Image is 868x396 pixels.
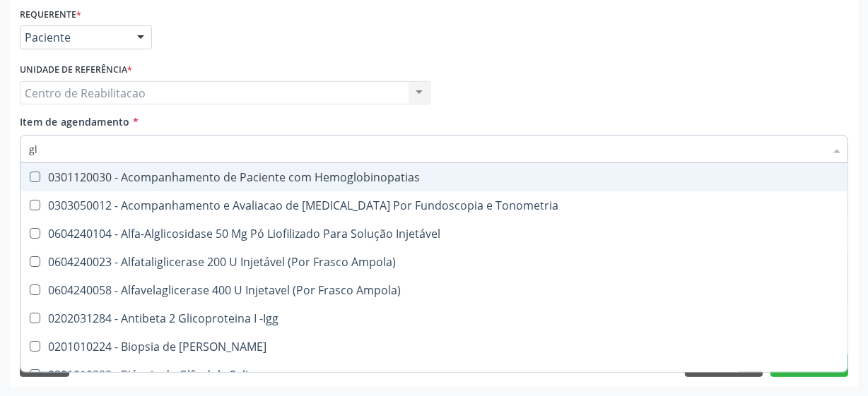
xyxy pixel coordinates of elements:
div: 0604240058 - Alfavelaglicerase 400 U Injetavel (Por Frasco Ampola) [29,284,866,296]
div: 0604240104 - Alfa-Alglicosidase 50 Mg Pó Liofilizado Para Solução Injetável [29,228,866,239]
span: Item de agendamento [20,115,130,128]
label: Unidade de referência [20,59,132,81]
label: Requerente [20,4,81,25]
div: 0303050012 - Acompanhamento e Avaliacao de [MEDICAL_DATA] Por Fundoscopia e Tonometria [29,200,866,211]
div: 0301120030 - Acompanhamento de Paciente com Hemoglobinopatias [29,172,866,183]
div: 0201010232 - Biópsia de Glândula Salivar [29,369,866,380]
span: Paciente [25,30,123,44]
input: Buscar por procedimentos [29,135,825,163]
div: 0604240023 - Alfataliglicerase 200 U Injetável (Por Frasco Ampola) [29,256,866,268]
div: 0202031284 - Antibeta 2 Glicoproteina I -Igg [29,313,866,324]
div: 0201010224 - Biopsia de [PERSON_NAME] [29,341,866,352]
